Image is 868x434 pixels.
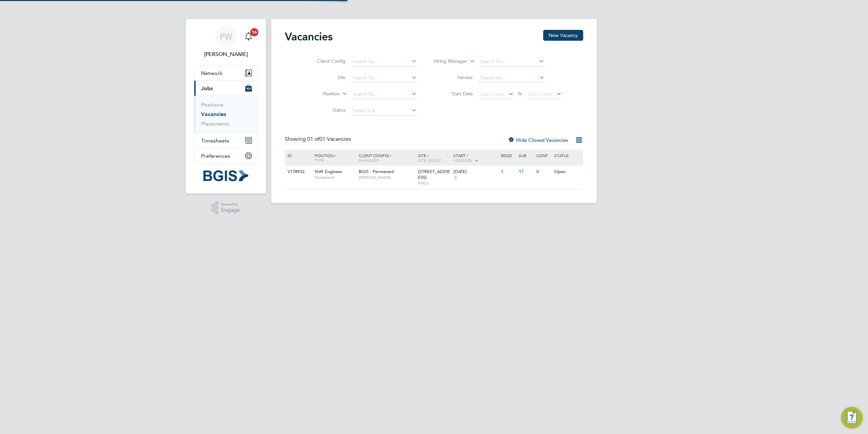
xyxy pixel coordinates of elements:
label: Position [301,91,340,97]
input: Search for... [350,73,417,83]
div: Position / [310,150,357,166]
a: Vacancies [201,111,226,117]
span: Engage [221,207,240,213]
button: New Vacancy [543,30,583,41]
a: Placements [201,120,229,127]
nav: Main navigation [186,19,266,193]
label: Vendor [434,74,473,80]
input: Select one [350,106,417,115]
span: Permanent [315,175,355,180]
div: Start / [452,150,499,167]
span: Network [201,70,222,76]
span: [STREET_ADDRESS] [418,169,450,180]
div: Reqd [499,150,517,161]
button: Network [194,65,257,80]
label: Status [307,107,346,113]
button: Preferences [194,148,257,163]
span: Select date [528,91,552,97]
span: BGIS - Permanent [359,169,394,174]
button: Timesheets [194,133,257,148]
div: 1 [499,166,517,178]
div: ID [286,150,310,161]
span: Site Group [418,157,441,163]
a: Powered byEngage [212,202,240,214]
div: Site / [416,150,452,166]
span: Jobs [201,85,213,92]
span: Paul Wilson [194,50,258,58]
label: Start Date [434,91,473,97]
span: 8 [453,175,458,181]
span: PW [220,32,232,41]
label: Hide Closed Vacancies [508,137,568,143]
div: Jobs [194,96,257,133]
span: Preferences [201,153,230,159]
span: FMS2 [418,181,450,186]
span: [PERSON_NAME] [359,175,415,180]
a: Positions [201,101,223,108]
input: Search for... [478,57,545,67]
span: Manager [359,157,379,163]
button: Jobs [194,81,257,96]
input: Search for... [350,57,417,67]
span: 16 [250,28,258,36]
div: Conf [535,150,552,161]
div: Showing [285,136,352,143]
span: 01 Vacancies [307,136,351,143]
img: bgis-logo-retina.png [203,170,248,181]
span: To [515,89,524,98]
span: Powered by [221,202,240,207]
a: 16 [242,26,255,48]
div: Sub [517,150,535,161]
a: PW[PERSON_NAME] [194,26,258,58]
a: Go to home page [194,170,258,181]
div: [DATE] [453,169,497,175]
label: Site [307,74,346,80]
div: 0 [535,166,552,178]
label: Client Config [307,58,346,64]
h2: Vacancies [285,30,333,43]
span: Select date [480,91,505,97]
label: Hiring Manager [428,58,467,65]
div: Status [553,150,582,161]
input: Search for... [478,73,545,83]
span: Timesheets [201,137,229,144]
div: Open [553,166,582,178]
span: 01 of [307,136,319,143]
div: Client Config / [357,150,416,166]
span: Type [315,157,324,163]
button: Engage Resource Center [841,407,863,429]
input: Search for... [350,90,417,99]
span: Vendors [453,157,472,163]
div: V178932 [286,166,310,178]
span: Shift Engineer [315,169,342,174]
div: 17 [517,166,535,178]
